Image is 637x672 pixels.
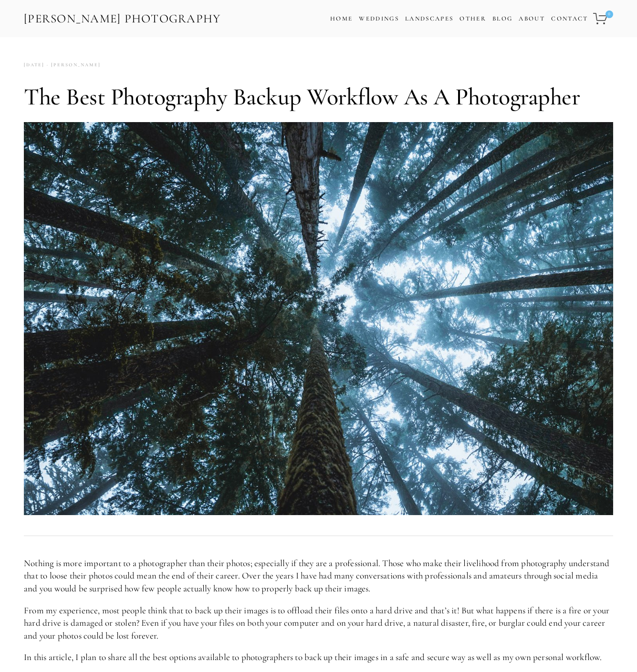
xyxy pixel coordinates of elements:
[23,8,222,30] a: [PERSON_NAME] Photography
[44,59,101,72] a: [PERSON_NAME]
[359,15,399,22] a: Weddings
[330,12,353,26] a: Home
[24,604,613,642] p: From my experience, most people think that to back up their images is to offload their files onto...
[24,83,613,111] h1: The Best Photography Backup Workflow as a Photographer
[459,15,486,22] a: Other
[519,12,545,26] a: About
[24,557,613,595] p: Nothing is more important to a photographer than their photos; especially if they are a professio...
[405,15,453,22] a: Landscapes
[24,59,44,72] time: [DATE]
[492,12,512,26] a: Blog
[606,10,613,18] span: 0
[551,12,588,26] a: Contact
[592,7,614,30] a: 0 items in cart
[24,651,613,664] p: In this article, I plan to share all the best options available to photographers to back up their...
